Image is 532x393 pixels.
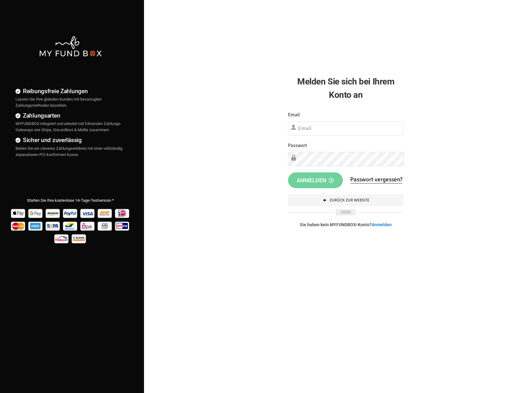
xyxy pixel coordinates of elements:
img: Google Pay [28,207,44,219]
img: Apple Pay [10,207,27,219]
img: american_express Pay [28,219,44,232]
img: EPS Pay [80,219,96,232]
a: Anmelden [372,222,392,227]
h4: Reibungsfreie Zahlungen [15,87,125,96]
img: Visa [80,207,96,219]
img: mb Pay [97,219,113,232]
h2: Melden Sie sich bei Ihrem Konto an [288,75,404,101]
h4: Zahlungsarten [15,111,125,120]
img: sepa Pay [45,219,61,232]
span: Lassen Sie Ihre globalen Kunden mit bevorzugten Zahlungsmethoden bezahlen. [15,97,102,108]
img: Amazon [45,207,61,219]
span: ODER [336,209,356,215]
img: p24 Pay [54,232,70,245]
span: Anmelden [297,177,334,184]
h4: Sicher und zuverlässig [15,136,125,145]
label: Passwort [288,142,307,149]
img: Mastercard Pay [10,219,27,232]
img: Sofort Pay [97,207,113,219]
img: Ideal Pay [114,207,131,219]
span: Bieten Sie ein cleveres Zahlungserlebnis mit einer vollständig anpassbaren PCI-konformen Kasse. [15,146,122,157]
a: Zurück zur Website [288,194,404,206]
img: Bancontact Pay [62,219,79,232]
img: mfbwhite.png [39,35,102,57]
label: Email [288,111,300,119]
p: Sie haben kein MYFUNDBOX-Konto? [288,222,404,228]
img: banktransfer [71,232,87,245]
a: Passwort vergessen? [350,176,402,184]
img: giropay [114,219,131,232]
img: Paypal [62,207,79,219]
input: Email [288,121,404,136]
span: MYFUNDBOX integriert und arbeitet mit führenden Zahlungs-Gateways wie Stripe, Gocardless & Mollie... [15,121,121,132]
button: Anmelden [288,172,343,188]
